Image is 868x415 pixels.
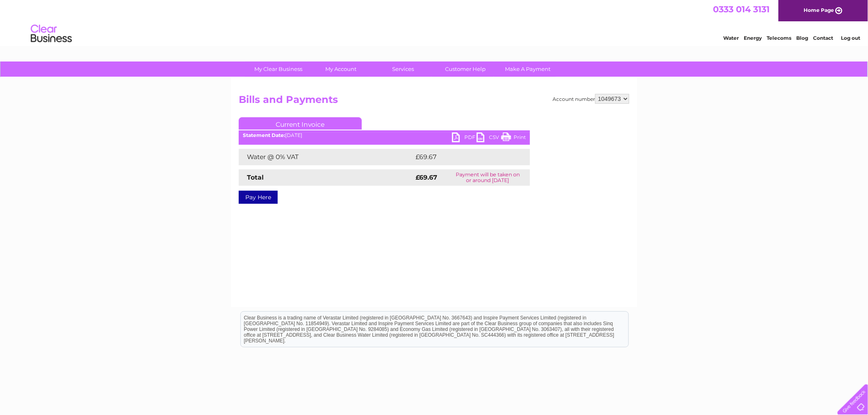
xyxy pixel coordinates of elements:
a: My Account [307,62,375,77]
a: My Clear Business [245,62,313,77]
a: Telecoms [767,35,792,41]
a: Make A Payment [494,62,562,77]
a: Current Invoice [239,117,362,130]
a: Services [370,62,437,77]
strong: Total [247,173,264,181]
a: Customer Help [432,62,500,77]
a: Energy [744,35,762,41]
a: Contact [813,35,834,41]
a: Blog [797,35,809,41]
a: Log out [841,35,860,41]
td: Water @ 0% VAT [239,149,413,165]
a: CSV [477,132,501,144]
div: Clear Business is a trading name of Verastar Limited (registered in [GEOGRAPHIC_DATA] No. 3667643... [241,5,628,40]
td: £69.67 [413,149,514,165]
b: Statement Date: [243,132,285,138]
div: Account number [553,94,629,104]
a: 0333 014 3131 [713,4,770,14]
img: logo.png [30,21,72,46]
strong: £69.67 [416,173,437,181]
div: [DATE] [239,132,530,138]
a: Print [501,132,526,144]
td: Payment will be taken on or around [DATE] [445,169,530,186]
a: Water [724,35,739,41]
a: Pay Here [239,191,278,204]
a: PDF [452,132,477,144]
h2: Bills and Payments [239,94,629,109]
